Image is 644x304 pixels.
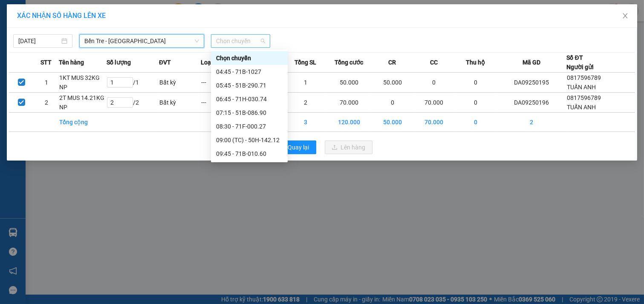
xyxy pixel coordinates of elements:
td: DA09250195 [497,73,566,93]
td: 50.000 [372,73,413,93]
td: 2 [497,113,566,132]
td: DA09250196 [497,93,566,113]
div: Số ĐT Người gửi [567,53,594,72]
td: 0 [455,93,497,113]
td: 50.000 [326,73,372,93]
td: Bất kỳ [159,73,201,93]
span: Tên hàng [59,58,84,67]
span: Mã GD [523,58,540,67]
div: 07:15 - 51B-086.90 [216,108,283,117]
td: 2 [34,93,59,113]
span: Số lượng [107,58,131,67]
button: rollbackQuay lại [272,140,316,154]
div: 06:45 - 71H-030.74 [216,94,283,104]
td: 3 [285,113,326,132]
span: close [622,12,629,19]
span: TUẤN ANH [567,104,596,111]
td: 70.000 [413,93,455,113]
td: Bất kỳ [159,93,201,113]
div: 08:30 - 71F-000.27 [216,122,283,131]
span: Bến Tre - Sài Gòn [84,35,199,47]
span: STT [41,58,52,67]
span: Thu hộ [466,58,485,67]
span: Loại hàng [201,58,228,67]
td: --- [201,93,243,113]
td: 0 [413,73,455,93]
span: ĐVT [159,58,171,67]
span: 0817596789 [567,94,601,101]
td: / 1 [107,73,159,93]
div: 09:00 (TC) - 50H-142.12 [216,135,283,145]
div: 05:45 - 51B-290.71 [216,81,283,90]
span: Chọn chuyến [216,35,265,47]
td: 0 [372,93,413,113]
span: 0817596789 [567,74,601,81]
div: Chọn chuyến [211,51,288,65]
span: Tổng cước [335,58,363,67]
td: 120.000 [326,113,372,132]
div: 09:45 - 71B-010.60 [216,149,283,158]
td: / 2 [107,93,159,113]
span: TUẤN ANH [567,84,596,91]
span: Tổng SL [295,58,316,67]
td: 1 [285,73,326,93]
td: 70.000 [326,93,372,113]
input: 12/09/2025 [18,36,60,46]
td: 1KT MUS 32KG NP [59,73,106,93]
td: 70.000 [413,113,455,132]
td: 50.000 [372,113,413,132]
td: 2T MUS 14.21KG NP [59,93,106,113]
span: XÁC NHẬN SỐ HÀNG LÊN XE [17,12,106,20]
td: 1 [34,73,59,93]
div: Chọn chuyến [216,53,283,63]
button: uploadLên hàng [325,140,373,154]
div: 04:45 - 71B-1027 [216,67,283,76]
span: CC [430,58,438,67]
td: 0 [455,73,497,93]
td: 0 [455,113,497,132]
span: Quay lại [288,143,309,152]
td: --- [201,73,243,93]
td: 2 [285,93,326,113]
span: CR [388,58,396,67]
span: down [194,38,199,44]
button: Close [613,4,637,28]
td: Tổng cộng [59,113,106,132]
